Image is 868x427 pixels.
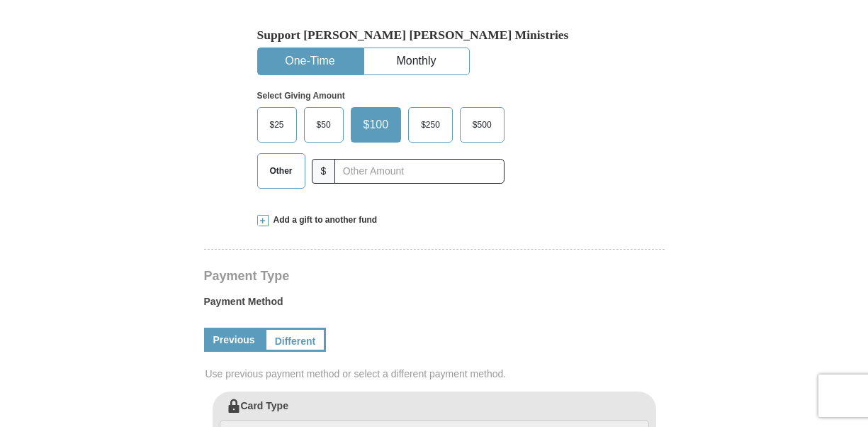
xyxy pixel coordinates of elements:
input: Other Amount [334,159,504,184]
h5: Support [PERSON_NAME] [PERSON_NAME] Ministries [257,28,611,43]
h4: Payment Type [204,270,665,282]
button: One-Time [258,48,363,74]
span: $500 [466,114,499,135]
a: Different [264,328,327,352]
span: Use previous payment method or select a different payment method. [205,367,666,381]
span: $25 [263,114,291,135]
span: Other [263,160,300,182]
span: $50 [310,114,338,135]
label: Payment Method [204,294,665,316]
span: $250 [414,114,447,135]
span: Add a gift to another fund [269,214,378,226]
span: $ [312,159,336,184]
button: Monthly [364,48,469,74]
strong: Select Giving Amount [257,91,345,101]
a: Previous [204,328,264,352]
span: $100 [356,114,396,135]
